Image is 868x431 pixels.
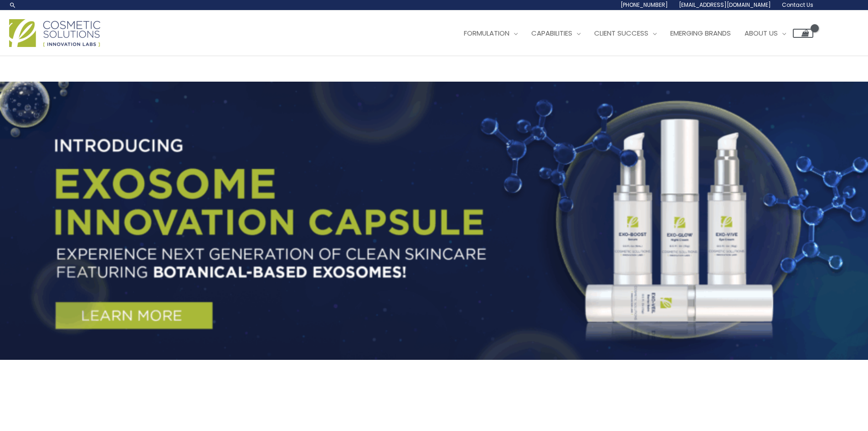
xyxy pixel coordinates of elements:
span: Emerging Brands [670,28,731,38]
nav: Site Navigation [450,20,813,47]
a: Capabilities [524,20,587,47]
span: Capabilities [531,28,572,38]
a: View Shopping Cart, empty [793,29,813,38]
span: About Us [745,28,778,38]
a: About Us [738,20,793,47]
span: [PHONE_NUMBER] [621,1,668,9]
img: Cosmetic Solutions Logo [9,19,100,47]
a: Search icon link [9,1,16,9]
a: Client Success [587,20,663,47]
span: Client Success [594,28,648,38]
a: Formulation [457,20,524,47]
span: Formulation [464,28,509,38]
span: [EMAIL_ADDRESS][DOMAIN_NAME] [679,1,771,9]
span: Contact Us [782,1,813,9]
a: Emerging Brands [663,20,738,47]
